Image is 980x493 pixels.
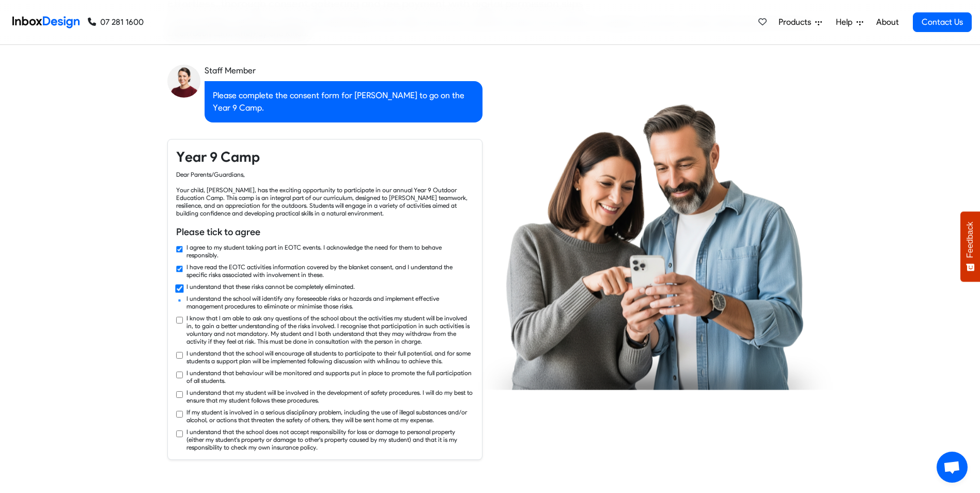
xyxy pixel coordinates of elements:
[176,171,474,217] div: Dear Parents/Guardians, Your child, [PERSON_NAME], has the exciting opportunity to participate in...
[176,225,474,239] h6: Please tick to agree
[186,295,474,310] label: I understand the school will identify any foreseeable risks or hazards and implement effective ma...
[176,148,474,166] h4: Year 9 Camp
[186,349,474,365] label: I understand that the school will encourage all students to participate to their full potential, ...
[186,243,474,259] label: I agree to my student taking part in EOTC events. I acknowledge the need for them to behave respo...
[205,65,483,77] div: Staff Member
[913,12,972,32] a: Contact Us
[186,314,474,345] label: I know that I am able to ask any questions of the school about the activities my student will be ...
[186,369,474,384] label: I understand that behaviour will be monitored and supports put in place to promote the full parti...
[836,16,857,28] span: Help
[186,283,355,290] label: I understand that these risks cannot be completely eliminated.
[186,389,474,404] label: I understand that my student will be involved in the development of safety procedures. I will do ...
[186,408,474,424] label: If my student is involved in a serious disciplinary problem, including the use of illegal substan...
[774,12,826,33] a: Products
[966,222,975,258] span: Feedback
[88,16,144,28] a: 07 281 1600
[832,12,867,33] a: Help
[873,12,901,33] a: About
[937,452,968,483] div: Open chat
[186,263,474,279] label: I have read the EOTC activities information covered by the blanket consent, and I understand the ...
[205,81,483,122] div: Please complete the consent form for [PERSON_NAME] to go on the Year 9 Camp.
[167,65,200,98] img: staff_avatar.png
[960,211,980,282] button: Feedback - Show survey
[478,103,832,390] img: parents_using_phone.png
[186,428,474,451] label: I understand that the school does not accept responsibility for loss or damage to personal proper...
[779,16,815,28] span: Products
